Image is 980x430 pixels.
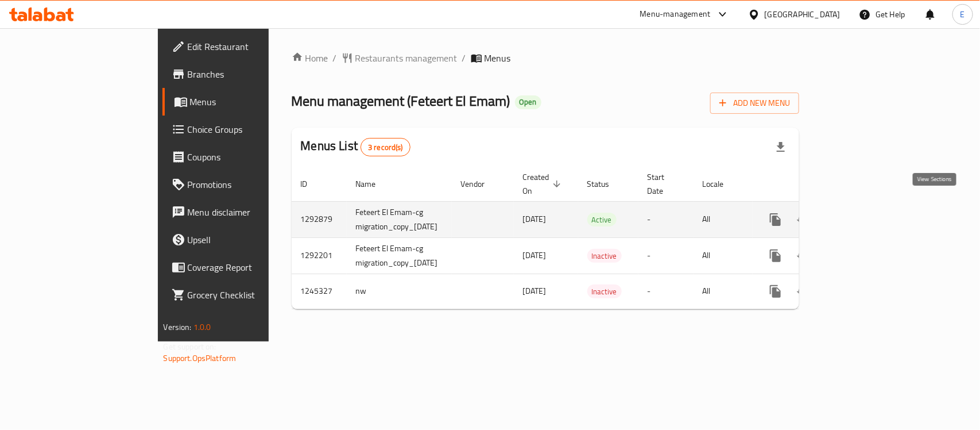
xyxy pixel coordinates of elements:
span: Grocery Checklist [188,288,312,302]
span: Edit Restaurant [188,40,312,53]
span: Menus [190,95,312,109]
span: Menu disclaimer [188,205,312,219]
div: Inactive [587,249,622,263]
span: [DATE] [523,212,547,226]
div: Menu-management [640,7,711,21]
span: Upsell [188,233,312,247]
td: - [638,201,694,237]
span: Vendor [461,177,500,191]
span: Inactive [587,249,622,263]
span: Coverage Report [188,260,312,274]
a: Promotions [162,171,321,198]
a: Support.OpsPlatform [164,351,237,366]
div: Inactive [587,285,622,298]
span: Restaurants management [355,51,458,65]
a: Choice Groups [162,116,321,143]
h2: Menus List [301,137,410,156]
span: Locale [703,177,739,191]
button: Change Status [789,242,817,270]
div: Active [587,213,617,226]
button: more [762,278,789,305]
div: Export file [767,133,795,161]
div: Total records count [361,138,410,156]
a: Coverage Report [162,254,321,281]
span: Menus [485,51,511,65]
span: Branches [188,67,312,81]
span: Get support on: [164,339,216,354]
span: Start Date [648,170,680,198]
span: Coupons [188,150,312,164]
a: Edit Restaurant [162,33,321,60]
span: Created On [523,170,564,198]
table: enhanced table [292,167,881,309]
a: Branches [162,60,321,88]
span: Menu management ( Feteert El Emam ) [292,88,510,114]
button: Add New Menu [710,93,799,114]
span: Inactive [587,285,622,298]
button: more [762,242,789,270]
span: Open [515,97,541,107]
nav: breadcrumb [292,51,800,65]
span: Active [587,213,617,226]
button: Change Status [789,278,817,305]
span: Status [587,177,625,191]
span: [DATE] [523,248,547,263]
span: 3 record(s) [361,142,410,153]
button: Change Status [789,206,817,233]
span: Name [356,177,391,191]
span: Choice Groups [188,122,312,136]
a: Grocery Checklist [162,281,321,309]
span: E [960,8,965,21]
span: Promotions [188,178,312,191]
li: / [462,51,466,65]
a: Restaurants management [342,51,458,65]
td: Feteert El Emam-cg migration_copy_[DATE] [347,201,452,237]
button: more [762,206,789,233]
th: Actions [753,167,881,202]
td: - [638,274,694,309]
span: 1.0.0 [193,320,211,335]
a: Menu disclaimer [162,198,321,226]
td: - [638,237,694,274]
a: Menus [162,88,321,116]
span: Version: [164,320,192,335]
div: Open [515,95,541,109]
span: ID [301,177,323,191]
div: [GEOGRAPHIC_DATA] [765,8,840,21]
td: All [694,201,753,237]
td: nw [347,274,452,309]
span: [DATE] [523,283,547,298]
span: Add New Menu [719,96,790,110]
td: All [694,237,753,274]
a: Upsell [162,226,321,254]
li: / [333,51,337,65]
a: Coupons [162,143,321,171]
td: Feteert El Emam-cg migration_copy_[DATE] [347,237,452,274]
td: All [694,274,753,309]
